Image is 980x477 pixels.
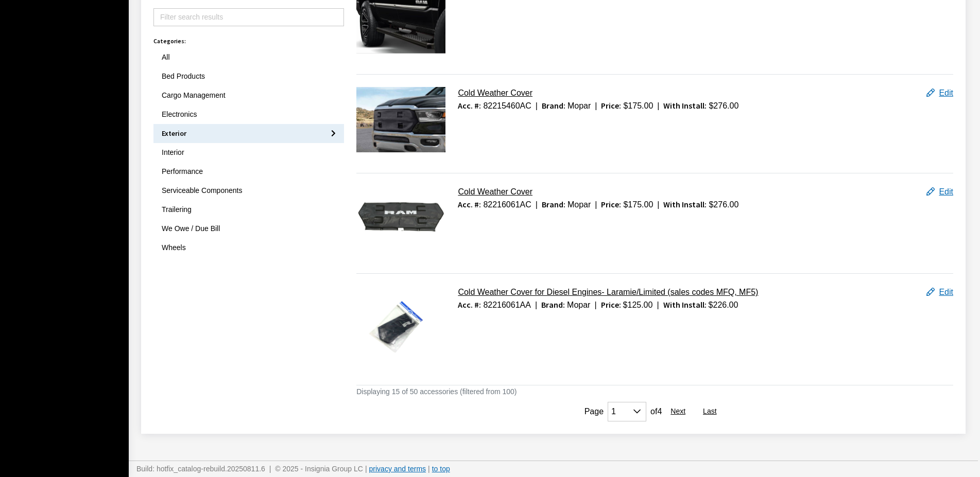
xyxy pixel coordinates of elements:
[595,101,597,110] span: |
[594,301,596,309] span: |
[536,200,538,209] span: |
[542,199,565,209] span: Brand:
[601,299,621,310] span: Price:
[663,299,707,310] span: With Install:
[662,402,694,421] button: Next
[926,187,953,196] a: Edit
[458,288,758,296] a: Cold Weather Cover for Diesel Engines- Laramie/Limited (sales codes MFQ, MF5)
[567,301,590,309] span: Mopar
[458,100,481,111] span: Acc. #:
[568,101,591,110] span: Mopar
[356,186,445,253] img: Image for Cold Weather Cover
[365,465,367,473] span: |
[458,199,481,209] span: Acc. #:
[608,402,646,421] span: 1
[709,200,738,209] span: $276.00
[608,402,646,421] span: 1
[657,101,659,110] span: |
[153,8,344,26] input: Filter search results
[709,101,738,110] span: $276.00
[623,200,653,209] span: $175.00
[356,286,445,364] img: Image for Cold Weather Cover for Diesel Engines- Laramie/Limited (sales codes MFQ, MF5)
[458,299,481,310] span: Acc. #:
[650,405,662,418] div: of
[458,187,532,196] a: Cold Weather Cover
[483,301,531,309] span: 82216061AA
[623,301,653,309] span: $125.00
[483,200,531,209] span: 82216061AC
[136,465,265,473] span: Build: hotfix_catalog-rebuild.20250811.6
[153,124,344,143] button: Exterior
[356,387,517,396] span: Displaying 15 of 50 accessories (filtered from 100)
[926,288,953,296] a: Edit
[601,199,621,209] span: Price:
[595,200,597,209] span: |
[153,105,344,124] button: Electronics
[153,143,344,162] button: Interior
[601,100,621,111] span: Price:
[356,87,445,152] img: Image for Cold Weather Cover
[153,219,344,238] button: We Owe / Due Bill
[153,162,344,181] button: Performance
[542,100,565,111] span: Brand:
[926,89,953,97] a: Edit
[657,301,659,309] span: |
[153,67,344,86] button: Bed Products
[153,238,344,257] button: Wheels
[153,200,344,219] button: Trailering
[623,101,653,110] span: $175.00
[369,465,426,473] a: privacy and terms
[483,101,531,110] span: 82215460AC
[663,100,707,111] span: With Install:
[432,465,450,473] a: to top
[153,181,344,200] button: Serviceable Components
[568,200,591,209] span: Mopar
[657,407,662,416] span: 4
[153,86,344,105] button: Cargo Management
[458,89,532,97] a: Cold Weather Cover
[663,199,707,209] span: With Install:
[428,465,430,473] span: |
[153,48,344,67] button: All
[536,101,538,110] span: |
[709,301,738,309] span: $226.00
[275,465,363,473] span: © 2025 - Insignia Group LC
[535,301,537,309] span: |
[657,200,659,209] span: |
[584,405,604,418] div: Page
[541,299,565,310] span: Brand:
[153,37,186,46] label: Categories:
[694,402,725,421] button: Last
[269,465,271,473] span: |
